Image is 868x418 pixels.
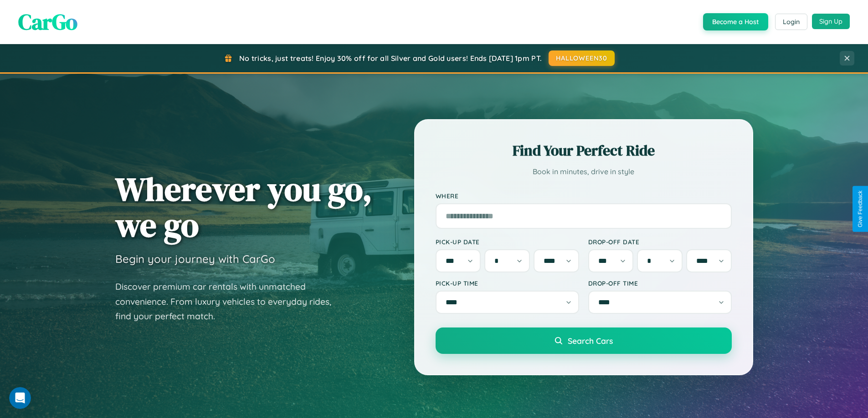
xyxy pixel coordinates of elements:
button: Sign Up [812,14,850,29]
h3: Begin your journey with CarGo [115,252,275,266]
label: Pick-up Date [436,238,579,246]
span: CarGo [18,7,77,37]
label: Drop-off Time [588,279,732,287]
button: Search Cars [436,327,732,354]
p: Discover premium car rentals with unmatched convenience. From luxury vehicles to everyday rides, ... [115,279,343,324]
span: Search Cars [568,336,613,346]
div: Give Feedback [857,191,863,227]
h2: Find Your Perfect Ride [436,141,732,161]
span: No tricks, just treats! Enjoy 30% off for all Silver and Gold users! Ends [DATE] 1pm PT. [239,54,542,63]
button: HALLOWEEN30 [549,50,615,66]
iframe: Intercom live chat [9,387,31,409]
label: Where [436,192,732,200]
p: Book in minutes, drive in style [436,165,732,178]
h1: Wherever you go, we go [115,171,372,243]
button: Become a Host [703,13,768,30]
button: Login [775,14,807,30]
label: Drop-off Date [588,238,732,246]
label: Pick-up Time [436,279,579,287]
